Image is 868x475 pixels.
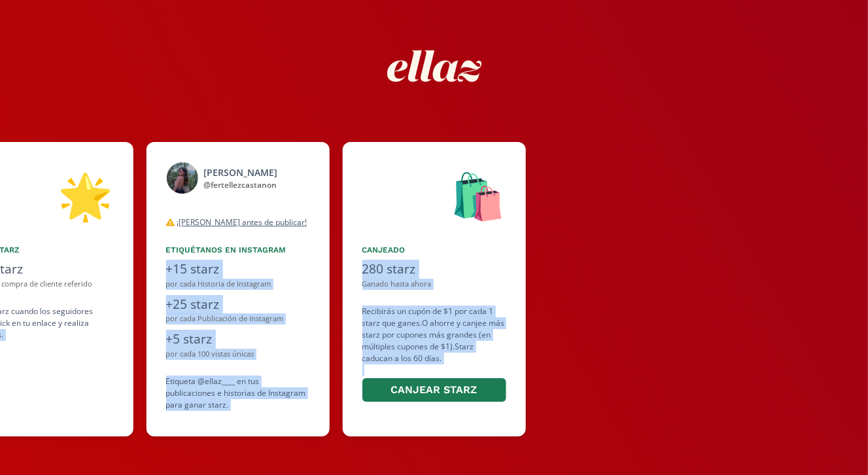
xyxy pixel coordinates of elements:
[166,244,310,256] div: Etiquétanos en Instagram
[362,162,506,228] div: 🛍️
[166,376,310,411] div: Etiqueta @ellaz____ en tus publicaciones e historias de Instagram para ganar starz.
[166,162,199,194] img: 499455189_18503495278051530_1629368402040049519_n.jpg
[362,378,506,402] button: Canjear starz
[362,260,506,279] div: 280 starz
[204,166,278,179] div: [PERSON_NAME]
[166,295,310,314] div: +25 starz
[362,244,506,256] div: Canjeado
[177,217,307,228] u: ¡[PERSON_NAME] antes de publicar!
[362,306,506,404] div: Recibirás un cupón de $1 por cada 1 starz que ganes. O ahorre y canjee más starz por cupones más ...
[204,179,278,191] div: @ fertellezcastanon
[166,313,310,325] div: por cada Publicación de Instagram
[166,279,310,290] div: por cada Historia de Instagram
[362,279,506,290] div: Ganado hasta ahora
[166,330,310,349] div: +5 starz
[166,349,310,360] div: por cada 100 vistas únicas
[375,7,493,125] img: nKmKAABZpYV7
[166,260,310,279] div: +15 starz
